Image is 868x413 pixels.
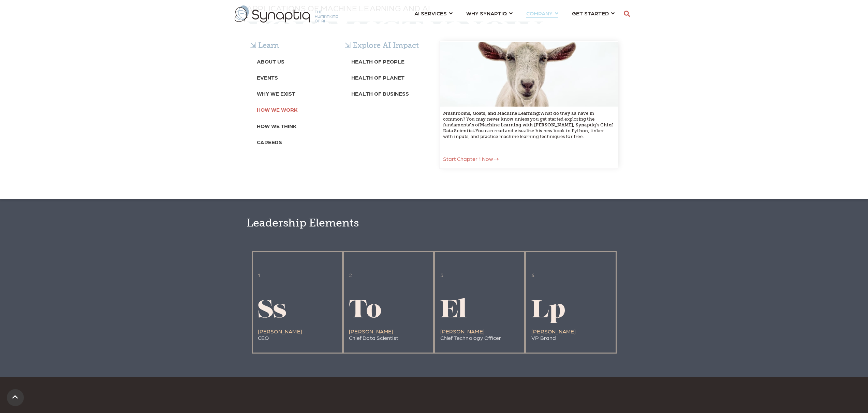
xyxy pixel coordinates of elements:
[247,216,359,229] span: Leadership Elements
[526,9,553,18] span: COMPANY
[235,5,338,23] img: synaptiq logo-2
[349,328,394,334] span: [PERSON_NAME]
[440,272,443,278] span: 3
[531,299,565,323] span: Lp
[349,334,398,341] span: Chief Data Scientist
[258,334,269,341] span: CEO
[258,272,260,278] span: 1
[349,299,382,323] span: To
[466,7,513,19] a: WHY SYNAPTIQ
[531,272,534,278] span: 4
[572,7,615,19] a: GET STARTED
[466,9,507,18] span: WHY SYNAPTIQ
[440,334,501,341] span: Chief Technology Officer
[572,9,609,18] span: GET STARTED
[414,7,453,19] a: AI SERVICES
[408,2,621,26] nav: menu
[440,299,467,323] span: El
[440,328,485,334] span: [PERSON_NAME]
[526,7,558,19] a: COMPANY
[414,9,447,18] span: AI SERVICES
[258,328,303,334] span: [PERSON_NAME]
[531,334,556,341] span: VP Brand
[531,328,576,334] span: [PERSON_NAME]
[258,299,286,323] span: Ss
[349,272,352,278] span: 2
